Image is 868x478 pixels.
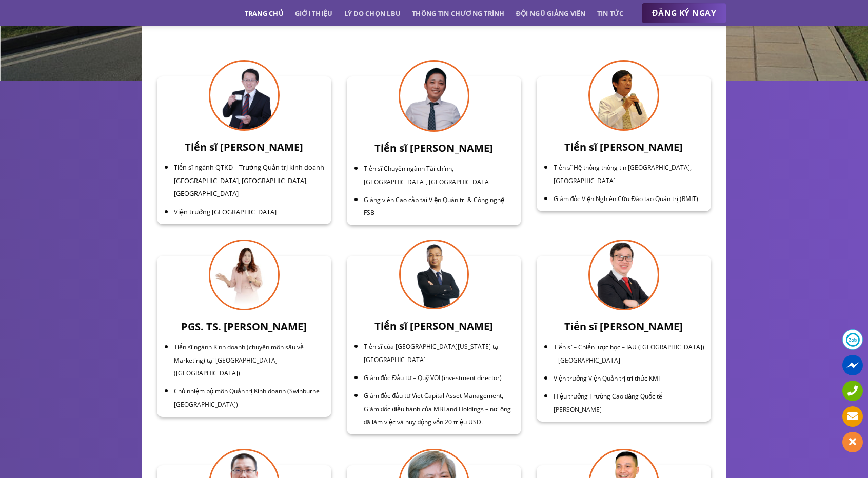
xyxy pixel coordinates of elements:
span: Chủ nhiệm bộ môn Quản trị Kinh doanh (Swinburne [GEOGRAPHIC_DATA]) [174,387,320,409]
span: Tiến sĩ Chuyên ngành Tài chính, [GEOGRAPHIC_DATA], [GEOGRAPHIC_DATA] [364,164,491,186]
span: Viện trưởng Viện Quản trị tri thức KMI [554,374,660,383]
span: Tiến sĩ ngành Kinh doanh (chuyên môn sâu về Marketing) tại [GEOGRAPHIC_DATA] ([GEOGRAPHIC_DATA]) [174,343,304,377]
span: Tiến sĩ ngành QTKD – Trường Quản trị kinh doanh [GEOGRAPHIC_DATA], [GEOGRAPHIC_DATA], [GEOGRAPHIC... [174,163,324,198]
span: Giảng viên Cao cấp tại Viện Quản trị & Công nghệ FSB [364,195,504,217]
a: Thông tin chương trình [412,4,505,23]
span: Tiến sĩ [PERSON_NAME] [564,320,683,333]
a: Giới thiệu [295,4,333,23]
span: Hiệu trưởng Trường Cao đẳng Quốc tế [PERSON_NAME] [554,392,663,414]
a: ĐĂNG KÝ NGAY [642,3,726,24]
h3: PGS. TS. [PERSON_NAME] [163,318,325,335]
span: Tiến sĩ của [GEOGRAPHIC_DATA][US_STATE] tại [GEOGRAPHIC_DATA] [364,342,500,364]
span: Giám đốc Viện Nghiên Cứu Đào tạo Quản trị (RMIT) [554,194,698,203]
a: Trang chủ [245,4,284,23]
span: Tiến sĩ Hệ thống thông tin [GEOGRAPHIC_DATA], [GEOGRAPHIC_DATA] [554,163,692,185]
a: Lý do chọn LBU [344,4,401,23]
a: Đội ngũ giảng viên [516,4,586,23]
span: ĐĂNG KÝ NGAY [652,7,716,19]
span: Viện trưởng [GEOGRAPHIC_DATA] [174,207,277,216]
span: Giám đốc Đầu tư – Quỹ VOI (investment director) [364,373,502,382]
span: Giám đốc đầu tư Viet Capital Asset Management, Giám đốc điều hành của MBLand Holdings – nơi ông đ... [364,391,511,426]
h3: Tiến sĩ [PERSON_NAME] [353,140,515,156]
b: Tiến sĩ [PERSON_NAME] [185,140,303,154]
h3: Tiến sĩ [PERSON_NAME] [543,139,705,155]
span: Tiến sĩ [PERSON_NAME] [374,318,493,333]
a: Tin tức [597,4,624,23]
span: Tiến sĩ – Chiến lược học – IAU ([GEOGRAPHIC_DATA]) – [GEOGRAPHIC_DATA] [554,343,704,365]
